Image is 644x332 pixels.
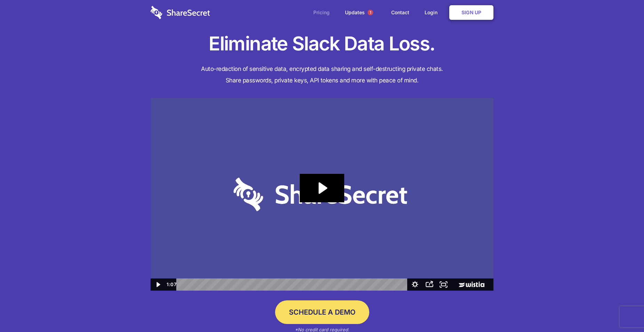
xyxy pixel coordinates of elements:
[436,278,451,291] button: Fullscreen
[368,10,373,15] span: 1
[300,174,344,202] button: Play Video: Sharesecret Slack Extension
[449,5,493,20] a: Sign Up
[151,6,210,19] img: logo-wordmark-white-trans-d4663122ce5f474addd5e946df7df03e33cb6a1c49d2221995e7729f52c070b2.svg
[306,2,337,23] a: Pricing
[384,2,416,23] a: Contact
[151,31,493,56] h1: Eliminate Slack Data Loss.
[408,278,422,291] button: Show settings menu
[182,278,404,291] div: Playbar
[275,300,369,324] a: Schedule a Demo
[151,63,493,86] h4: Auto-redaction of sensitive data, encrypted data sharing and self-destructing private chats. Shar...
[151,278,165,291] button: Play Video
[151,98,493,291] img: Sharesecret
[451,278,493,291] a: Wistia Logo -- Learn More
[422,278,436,291] button: Open sharing menu
[609,297,636,324] iframe: Drift Widget Chat Controller
[418,2,448,23] a: Login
